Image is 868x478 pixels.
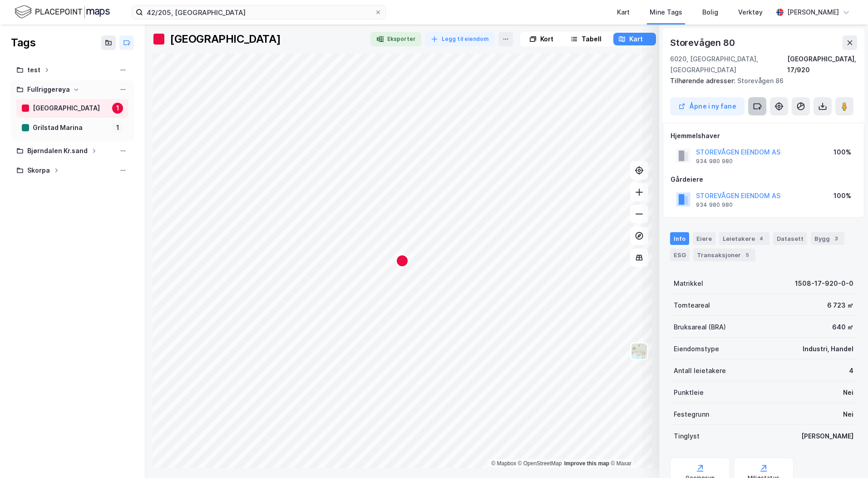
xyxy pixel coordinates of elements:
div: 100% [833,147,851,158]
button: Åpne i ny fane [670,97,745,115]
div: Tinglyst [674,431,700,442]
img: logo.f888ab2527a4732fd821a326f86c7f29.svg [15,4,110,20]
div: Grilstad Marina [33,122,108,134]
button: Legg til eiendom [425,32,495,46]
a: Grilstad Marina1 [16,119,128,137]
div: Bruksareal (BRA) [674,322,726,333]
div: 6020, [GEOGRAPHIC_DATA], [GEOGRAPHIC_DATA] [670,54,787,75]
div: Antall leietakere [674,365,726,376]
div: [PERSON_NAME] [787,7,839,18]
div: Datasett [773,232,807,245]
div: 1 [112,122,123,133]
div: Nei [843,387,853,398]
canvas: Map [153,54,652,468]
div: test [27,65,40,76]
div: Gårdeiere [671,174,857,185]
div: Map marker [395,254,409,268]
div: Matrikkel [674,278,703,289]
div: 4 [849,365,853,376]
div: Festegrunn [674,409,709,420]
div: Eiendomstype [674,344,719,354]
div: [GEOGRAPHIC_DATA] [33,103,108,114]
iframe: Chat Widget [823,434,868,478]
button: Eksporter [370,32,421,46]
div: 1508-17-920-0-0 [795,278,853,289]
div: 934 980 980 [696,201,733,209]
div: Verktøy [738,7,763,18]
div: Kart [617,7,630,18]
div: Tabell [582,34,602,45]
div: Storevågen 80 [670,35,736,50]
div: Fullriggerøya [27,84,70,95]
div: Tomteareal [674,300,710,311]
div: Industri, Handel [803,344,853,354]
input: Søk på adresse, matrikkel, gårdeiere, leietakere eller personer [143,5,375,19]
div: Eiere [693,232,715,245]
div: Transaksjoner [693,249,755,261]
div: Bygg [811,232,844,245]
div: 4 [757,234,766,243]
div: Nei [843,409,853,420]
div: 3 [832,234,841,243]
div: [GEOGRAPHIC_DATA], 17/920 [787,54,857,75]
a: Maxar [611,460,631,467]
div: Storevågen 86 [670,75,850,86]
div: 934 980 980 [696,158,733,165]
div: Kontrollprogram for chat [823,434,868,478]
a: Improve this map [564,460,609,467]
div: Bolig [702,7,718,18]
div: Kort [540,34,553,45]
div: Skorpa [27,165,50,176]
a: [GEOGRAPHIC_DATA]1 [16,99,128,118]
div: Tags [11,35,35,50]
div: Leietakere [719,232,769,245]
div: 100% [833,190,851,201]
div: 640 ㎡ [832,322,853,333]
div: Bjørndalen Kr.sand [27,145,88,157]
img: Z [631,343,648,360]
div: Hjemmelshaver [671,130,857,141]
div: Info [670,232,689,245]
div: ESG [670,249,690,261]
span: Tilhørende adresser: [670,77,737,85]
div: 6 723 ㎡ [827,300,853,311]
div: 1 [112,103,123,114]
div: [GEOGRAPHIC_DATA] [170,32,281,46]
div: Punktleie [674,387,704,398]
a: OpenStreetMap [518,460,562,467]
div: 5 [743,250,752,259]
a: Mapbox [491,460,516,467]
div: [PERSON_NAME] [801,431,853,442]
div: Kart [629,34,643,45]
div: Mine Tags [650,7,682,18]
